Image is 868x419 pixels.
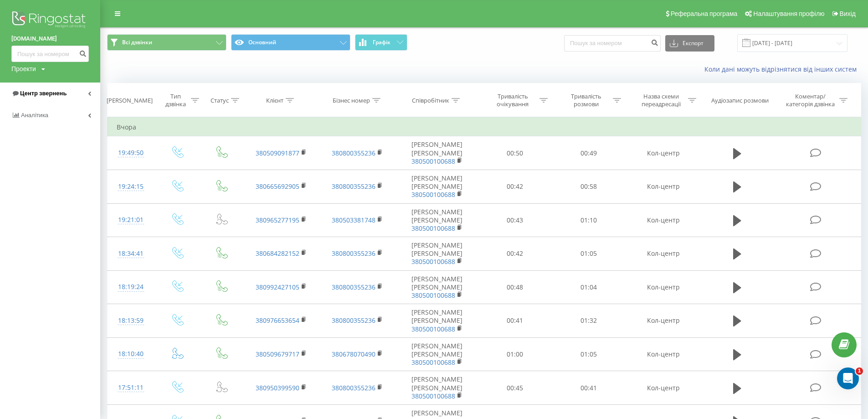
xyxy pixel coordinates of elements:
[411,257,455,266] a: 380500100688
[395,270,478,304] td: [PERSON_NAME] [PERSON_NAME]
[625,304,702,338] td: Кол-центр
[332,350,375,358] a: 380678070490
[395,203,478,237] td: [PERSON_NAME] [PERSON_NAME]
[552,136,625,170] td: 00:49
[395,237,478,271] td: [PERSON_NAME] [PERSON_NAME]
[256,316,299,325] a: 380976653654
[211,97,229,104] div: Статус
[411,392,455,400] a: 380500100688
[671,10,738,17] span: Реферальна програма
[108,118,861,136] td: Вчора
[411,325,455,333] a: 380500100688
[256,216,299,224] a: 380965277195
[625,237,702,271] td: Кол-центр
[856,367,863,375] span: 1
[256,249,299,258] a: 380684282152
[332,149,375,157] a: 380800355236
[552,170,625,203] td: 00:58
[256,350,299,358] a: 380509679717
[395,170,478,203] td: [PERSON_NAME] [PERSON_NAME]
[564,35,661,52] input: Пошук за номером
[411,291,455,300] a: 380500100688
[552,337,625,371] td: 01:05
[117,144,145,162] div: 19:49:50
[395,371,478,405] td: [PERSON_NAME] [PERSON_NAME]
[117,211,145,229] div: 19:21:01
[11,64,36,73] div: Проекти
[231,34,350,51] button: Основний
[21,112,48,119] span: Аналiтика
[552,304,625,338] td: 01:32
[332,283,375,291] a: 380800355236
[107,34,226,51] button: Всі дзвінки
[625,136,702,170] td: Кол-центр
[266,97,283,104] div: Клієнт
[412,97,449,104] div: Співробітник
[122,39,152,46] span: Всі дзвінки
[256,149,299,157] a: 380509091877
[411,190,455,199] a: 380500100688
[332,216,375,224] a: 380503381748
[488,93,537,108] div: Тривалість очікування
[333,97,370,104] div: Бізнес номер
[117,245,145,263] div: 18:34:41
[11,9,89,32] img: Ringostat logo
[478,337,551,371] td: 01:00
[256,383,299,392] a: 380950399590
[784,93,837,108] div: Коментар/категорія дзвінка
[562,93,611,108] div: Тривалість розмови
[11,46,89,62] input: Пошук за номером
[478,371,551,405] td: 00:45
[478,136,551,170] td: 00:50
[625,203,702,237] td: Кол-центр
[332,182,375,191] a: 380800355236
[11,34,89,43] a: [DOMAIN_NAME]
[704,65,861,73] a: Коли дані можуть відрізнятися вiд інших систем
[552,371,625,405] td: 00:41
[20,90,67,97] span: Центр звернень
[256,182,299,191] a: 380665692905
[478,203,551,237] td: 00:43
[637,93,686,108] div: Назва схеми переадресації
[753,10,824,17] span: Налаштування профілю
[117,379,145,397] div: 17:51:11
[478,270,551,304] td: 00:48
[552,203,625,237] td: 01:10
[395,337,478,371] td: [PERSON_NAME] [PERSON_NAME]
[117,345,145,363] div: 18:10:40
[625,170,702,203] td: Кол-центр
[373,39,390,46] span: Графік
[332,383,375,392] a: 380800355236
[395,304,478,338] td: [PERSON_NAME] [PERSON_NAME]
[552,270,625,304] td: 01:04
[665,35,714,52] button: Експорт
[117,278,145,296] div: 18:19:24
[117,312,145,330] div: 18:13:59
[355,34,407,51] button: Графік
[625,270,702,304] td: Кол-центр
[332,249,375,258] a: 380800355236
[163,93,189,108] div: Тип дзвінка
[411,224,455,233] a: 380500100688
[411,358,455,367] a: 380500100688
[625,371,702,405] td: Кол-центр
[117,178,145,196] div: 19:24:15
[478,237,551,271] td: 00:42
[411,157,455,166] a: 380500100688
[332,316,375,325] a: 380800355236
[478,304,551,338] td: 00:41
[107,97,153,104] div: [PERSON_NAME]
[711,97,769,104] div: Аудіозапис розмови
[837,367,859,389] iframe: Intercom live chat
[478,170,551,203] td: 00:42
[625,337,702,371] td: Кол-центр
[840,10,856,17] span: Вихід
[552,237,625,271] td: 01:05
[395,136,478,170] td: [PERSON_NAME] [PERSON_NAME]
[256,283,299,291] a: 380992427105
